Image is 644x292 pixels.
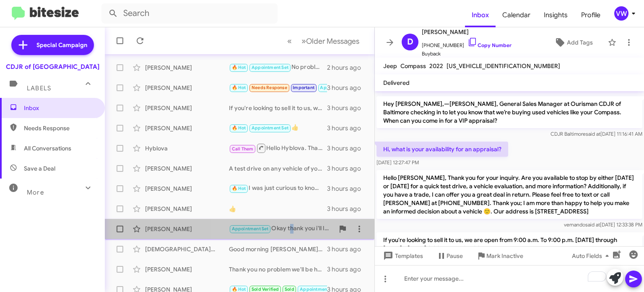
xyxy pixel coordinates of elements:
div: [PERSON_NAME] [145,104,229,112]
div: Thank you no problem we'll be here for your next vehicle [229,265,327,274]
span: All Conversations [24,144,71,153]
div: [PERSON_NAME] [145,205,229,213]
div: 2 hours ago [327,63,368,72]
button: Mark Inactive [470,248,530,263]
div: 👍 [229,123,327,133]
div: Any progress on the order? [229,83,327,92]
span: Older Messages [306,37,359,46]
div: 3 hours ago [327,144,368,153]
span: More [27,189,44,196]
div: 3 hours ago [327,205,368,213]
div: [PERSON_NAME] [145,164,229,173]
div: [PERSON_NAME] [145,124,229,132]
div: vw [614,6,628,21]
div: 3 hours ago [327,164,368,173]
span: Appointment Set [300,287,337,292]
input: Search [101,3,278,24]
span: 🔥 Hot [232,186,246,191]
div: Okay thank you i'll let you know if anything changes if I can get to your number that you wanted ... [229,224,334,234]
a: Calendar [496,3,537,27]
a: Inbox [465,3,496,27]
div: Hello Hyblova. Thank you for your inquiry. Are you available to stop by either [DATE] or [DATE] f... [229,143,327,153]
span: Templates [382,248,423,263]
span: said at [586,131,600,137]
div: 3 hours ago [327,184,368,193]
div: Hyblova [145,144,229,153]
p: Hello [PERSON_NAME], Thank you for your inquiry. Are you available to stop by either [DATE] or [D... [377,170,642,219]
span: Save a Deal [24,164,55,173]
span: 🔥 Hot [232,65,246,70]
div: [PERSON_NAME] [145,265,229,274]
div: No problem [229,63,327,72]
span: Special Campaign [36,41,87,49]
span: said at [585,221,600,228]
span: 🔥 Hot [232,287,246,292]
div: Good morning [PERSON_NAME]. Thank you for your inquiry. Are you available to stop by either [DATE... [229,245,327,253]
span: 2022 [429,62,443,70]
span: Jeep [383,62,397,70]
button: Pause [430,248,470,263]
div: 3 hours ago [327,265,368,274]
button: Previous [282,32,297,50]
span: Buyback [422,50,512,58]
span: D [407,35,413,49]
a: Profile [574,3,607,27]
div: A test drive on any vehicle of your choice new or used? [229,164,327,173]
p: Hi, what is your availability for an appraisal? [377,142,508,157]
span: Auto Fields [572,248,612,263]
span: Call Them [232,146,254,152]
div: [DEMOGRAPHIC_DATA][PERSON_NAME] [145,245,229,253]
span: [DATE] 12:27:47 PM [377,159,419,166]
span: 🔥 Hot [232,125,246,131]
div: 3 hours ago [327,124,368,132]
div: I was just curious to know what price did you have in mind? [229,184,327,193]
p: If you're looking to sell it to us, we are open from 9:00 a.m. To 9:00 p.m. [DATE] through [DATE]... [377,232,642,256]
span: Appointment Set [252,125,288,131]
div: [PERSON_NAME] [145,84,229,92]
span: Needs Response [24,124,95,132]
div: To enrich screen reader interactions, please activate Accessibility in Grammarly extension settings [375,265,644,292]
span: Appointment Set [320,85,357,90]
div: 3 hours ago [327,104,368,112]
div: [PERSON_NAME] [145,63,229,72]
span: Compass [400,62,426,70]
span: vernando [DATE] 12:33:38 PM [564,221,642,228]
button: Next [296,32,364,50]
span: Sold Verified [252,287,279,292]
div: [PERSON_NAME] [145,225,229,233]
span: [US_VEHICLE_IDENTIFICATION_NUMBER] [447,62,560,70]
span: Add Tags [567,35,593,50]
span: [PERSON_NAME] [422,27,512,37]
span: Inbox [24,104,95,112]
a: Special Campaign [11,35,94,55]
div: [PERSON_NAME] [145,184,229,193]
span: Delivered [383,79,410,87]
span: CDJR Baltimore [DATE] 11:16:41 AM [551,131,642,137]
span: Mark Inactive [486,248,523,263]
span: Needs Response [252,85,287,90]
a: Copy Number [467,42,512,48]
span: « [287,36,292,46]
span: [PHONE_NUMBER] [422,37,512,50]
button: Templates [375,248,430,263]
span: Appointment Set [232,226,269,231]
span: » [301,36,306,46]
span: Sold [285,287,294,292]
a: Insights [537,3,574,27]
button: Auto Fields [565,248,619,263]
div: If you're looking to sell it to us, we are open from 9:00 a.m. To 9:00 p.m. [DATE] through [DATE]... [229,104,327,112]
span: 🔥 Hot [232,85,246,90]
span: Important [293,85,314,90]
span: Pause [447,248,463,263]
button: vw [607,6,635,21]
div: 3 hours ago [327,84,368,92]
div: 👍 [229,205,327,213]
p: Hey [PERSON_NAME],—[PERSON_NAME], General Sales Manager at Ourisman CDJR of Baltimore checking in... [377,96,642,128]
div: CDJR of [GEOGRAPHIC_DATA] [6,63,99,71]
div: 3 hours ago [327,245,368,253]
span: Appointment Set [252,65,288,70]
